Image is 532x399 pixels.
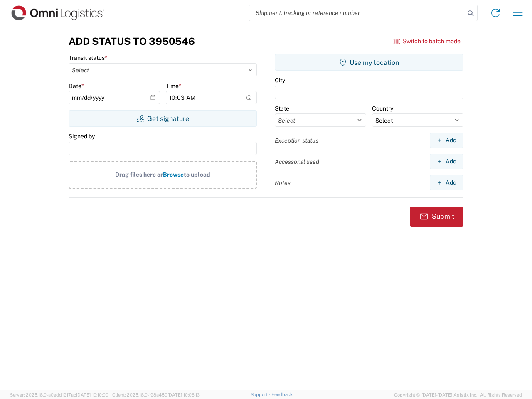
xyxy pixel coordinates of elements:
[251,392,271,397] a: Support
[275,137,318,144] label: Exception status
[163,171,184,178] span: Browse
[372,105,393,112] label: Country
[393,34,461,48] button: Switch to batch mode
[275,158,319,165] label: Accessorial used
[249,5,465,21] input: Shipment, tracking or reference number
[69,54,107,62] label: Transit status
[76,392,108,397] span: [DATE] 10:10:00
[394,391,522,399] span: Copyright © [DATE]-[DATE] Agistix Inc., All Rights Reserved
[430,133,463,148] button: Add
[10,392,108,397] span: Server: 2025.18.0-a0edd1917ac
[430,175,463,190] button: Add
[69,82,84,90] label: Date
[69,110,257,127] button: Get signature
[275,179,291,187] label: Notes
[430,154,463,169] button: Add
[275,105,289,112] label: State
[275,76,285,84] label: City
[69,35,195,47] h3: Add Status to 3950546
[166,82,181,90] label: Time
[112,392,200,397] span: Client: 2025.18.0-198a450
[167,392,200,397] span: [DATE] 10:06:13
[69,133,95,140] label: Signed by
[115,171,163,178] span: Drag files here or
[410,207,463,227] button: Submit
[275,54,463,71] button: Use my location
[271,392,293,397] a: Feedback
[184,171,210,178] span: to upload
